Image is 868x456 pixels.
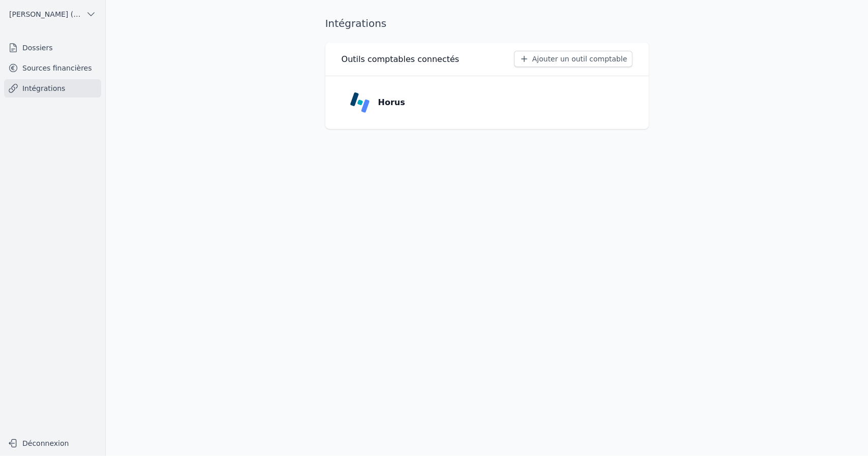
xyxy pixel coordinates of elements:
button: Ajouter un outil comptable [514,51,633,67]
a: Intégrations [4,79,101,97]
a: Sources financières [4,59,101,77]
span: [PERSON_NAME] (Fiduciaire) [9,9,82,19]
h1: Intégrations [325,16,387,30]
h3: Outils comptables connectés [342,53,460,66]
a: Horus [342,84,633,121]
a: Dossiers [4,39,101,57]
button: [PERSON_NAME] (Fiduciaire) [4,6,101,22]
button: Déconnexion [4,435,101,451]
p: Horus [378,96,405,109]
